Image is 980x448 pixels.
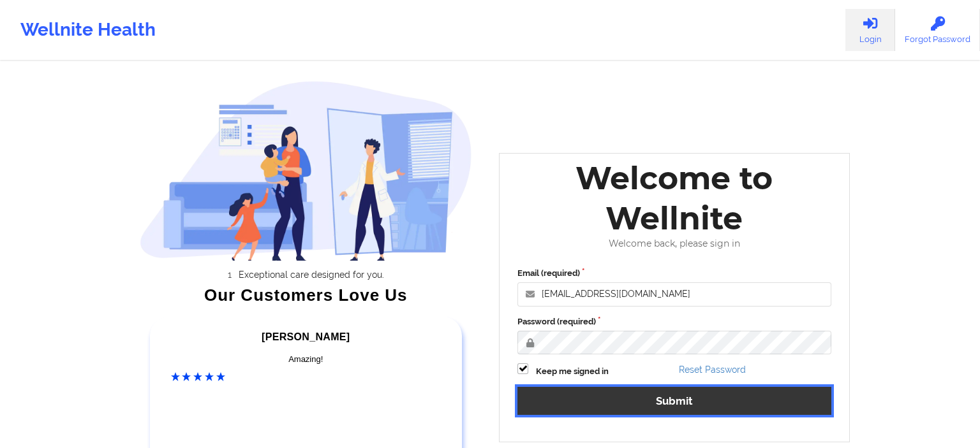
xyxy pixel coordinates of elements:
[509,158,840,238] div: Welcome to Wellnite
[509,238,840,249] div: Welcome back, please sign in
[536,365,609,378] label: Keep me signed in
[517,315,831,328] label: Password (required)
[140,289,473,301] div: Our Customers Love Us
[517,267,831,280] label: Email (required)
[140,80,473,261] img: wellnite-auth-hero_200.c722682e.png
[151,270,472,280] li: Exceptional care designed for you.
[517,387,831,414] button: Submit
[171,353,442,366] div: Amazing!
[262,331,350,342] span: [PERSON_NAME]
[845,9,895,51] a: Login
[895,9,980,51] a: Forgot Password
[679,365,746,375] a: Reset Password
[517,282,831,307] input: Email address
